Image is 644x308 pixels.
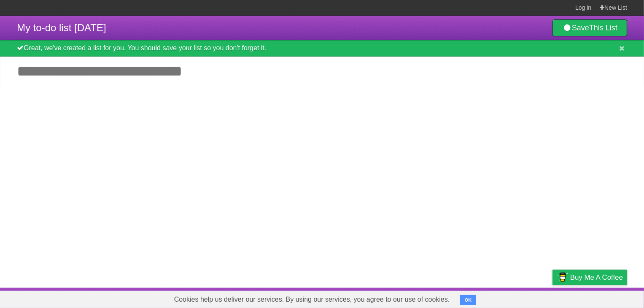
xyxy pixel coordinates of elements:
a: Buy me a coffee [552,270,627,285]
span: Buy me a coffee [570,270,623,285]
a: Developers [468,290,502,306]
a: About [440,290,458,306]
span: My to-do list [DATE] [17,22,106,33]
a: Privacy [542,290,563,306]
b: This List [589,24,617,32]
a: SaveThis List [552,19,627,36]
button: OK [460,295,477,305]
img: Buy me a coffee [557,270,568,284]
span: Cookies help us deliver our services. By using our services, you agree to our use of cookies. [166,291,458,308]
a: Terms [513,290,531,306]
a: Suggest a feature [574,290,627,306]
